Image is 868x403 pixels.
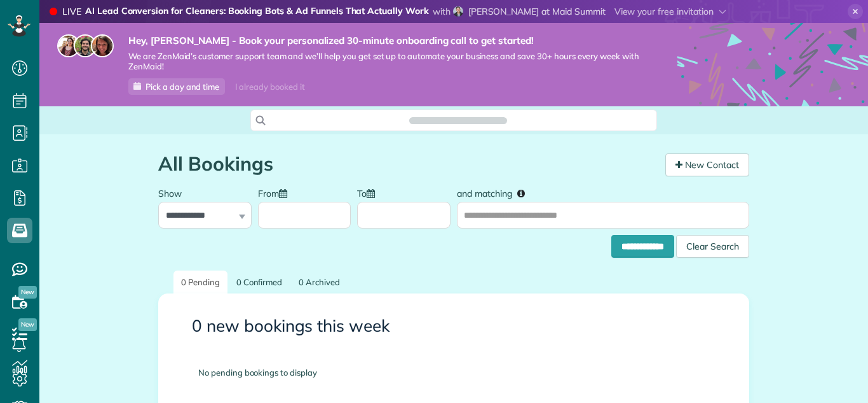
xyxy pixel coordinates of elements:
[128,51,639,73] span: We are ZenMaid’s customer support team and we’ll help you get set up to automate your business an...
[227,79,312,95] div: I already booked it
[676,237,749,248] a: Clear Search
[179,348,728,398] div: No pending bookings to display
[291,271,348,294] a: 0 Archived
[57,34,80,57] img: maria-72a9807cf96188c08ef61303f053569d2e2a8a1cde33d635c8a3ac13582a053d.jpg
[85,5,429,18] strong: AI Lead Conversion for Cleaners: Booking Bots & Ad Funnels That Actually Work
[18,286,37,299] span: New
[457,181,534,204] label: and matching
[192,317,715,336] h3: 0 new bookings this week
[128,34,639,47] strong: Hey, [PERSON_NAME] - Book your personalized 30-minute onboarding call to get started!
[173,271,227,294] a: 0 Pending
[258,181,294,204] label: From
[229,271,290,294] a: 0 Confirmed
[91,34,114,57] img: michelle-19f622bdf1676172e81f8f8fba1fb50e276960ebfe0243fe18214015130c80e4.jpg
[468,6,606,17] span: [PERSON_NAME] at Maid Summit
[74,34,97,57] img: jorge-587dff0eeaa6aab1f244e6dc62b8924c3b6ad411094392a53c71c6c4a576187d.jpg
[357,181,381,204] label: To
[433,6,451,17] span: with
[665,153,749,176] a: New Contact
[18,318,37,331] span: New
[128,78,225,95] a: Pick a day and time
[158,153,656,174] h1: All Bookings
[676,235,749,258] div: Clear Search
[453,6,463,17] img: rc-simon-8800daff0d2eb39cacf076593c434f5ffb35751efe55c5455cd5de04b127b0f0.jpg
[422,114,494,127] span: Search ZenMaid…
[146,81,219,92] span: Pick a day and time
